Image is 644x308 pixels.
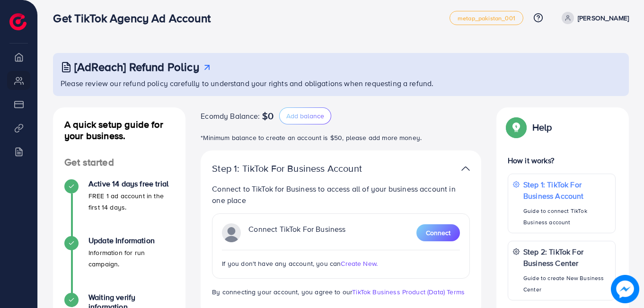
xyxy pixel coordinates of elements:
[352,287,465,297] a: TikTok Business Product (Data) Terms
[341,259,378,268] span: Create New.
[461,162,470,176] img: TikTok partner
[416,224,460,241] button: Connect
[286,111,324,121] span: Add balance
[611,275,639,303] img: image
[262,110,273,122] span: $0
[222,223,241,242] img: TikTok partner
[74,60,199,74] h3: [AdReach] Refund Policy
[88,247,174,270] p: Information for run campaign.
[458,15,515,21] span: metap_pakistan_001
[53,11,218,25] h3: Get TikTok Agency Ad Account
[9,13,26,30] img: logo
[523,246,610,269] p: Step 2: TikTok For Business Center
[279,107,331,124] button: Add balance
[523,205,610,228] p: Guide to connect TikTok Business account
[53,236,185,293] li: Update Information
[61,78,623,89] p: Please review our refund policy carefully to understand your rights and obligations when requesti...
[222,259,341,268] span: If you don't have any account, you can
[212,163,379,174] p: Step 1: TikTok For Business Account
[426,228,450,238] span: Connect
[212,183,470,206] p: Connect to TikTok for Business to access all of your business account in one place
[523,273,610,295] p: Guide to create New Business Center
[558,12,629,24] a: [PERSON_NAME]
[212,286,470,298] p: By connecting your account, you agree to our
[53,119,185,141] h4: A quick setup guide for your business.
[508,119,525,136] img: Popup guide
[88,236,174,245] h4: Update Information
[201,110,260,122] span: Ecomdy Balance:
[578,12,629,24] p: [PERSON_NAME]
[53,157,185,168] h4: Get started
[53,179,185,236] li: Active 14 days free trial
[88,190,174,213] p: FREE 1 ad account in the first 14 days.
[532,122,552,133] p: Help
[248,223,345,242] p: Connect TikTok For Business
[450,11,523,25] a: metap_pakistan_001
[201,133,422,142] span: *Minimum balance to create an account is $50, please add more money.
[508,155,616,166] p: How it works?
[88,179,174,188] h4: Active 14 days free trial
[523,179,610,202] p: Step 1: TikTok For Business Account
